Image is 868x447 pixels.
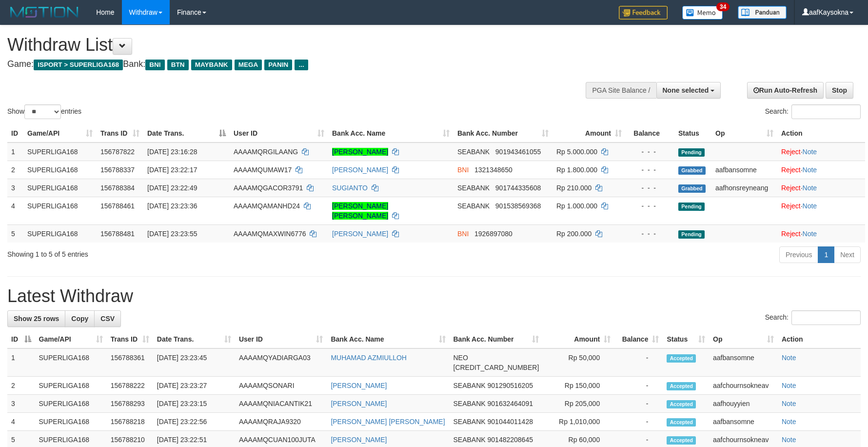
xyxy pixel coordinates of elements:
[100,148,135,156] span: 156787822
[457,148,490,156] span: SEABANK
[107,377,153,395] td: 156788222
[7,35,569,55] h1: Withdraw List
[7,60,569,69] h4: Game: Bank:
[630,183,671,193] div: - - -
[678,148,705,157] span: Pending
[803,148,817,156] a: Note
[145,60,164,70] span: BNI
[107,413,153,431] td: 156788218
[663,330,709,348] th: Status: activate to sort column ascending
[7,5,81,20] img: MOTION_logo.png
[35,377,107,395] td: SUPERLIGA168
[7,245,355,259] div: Showing 1 to 5 of 5 entries
[454,354,468,362] span: NEO
[7,197,23,224] td: 4
[107,348,153,377] td: 156788361
[552,124,626,142] th: Amount: activate to sort column ascending
[7,142,23,161] td: 1
[614,413,663,431] td: -
[709,377,778,395] td: aafchournsokneav
[619,6,668,20] img: Feedback.jpg
[332,184,368,192] a: SUGIANTO
[234,166,292,174] span: AAAAMQUMAW17
[556,166,597,174] span: Rp 1.800.000
[709,348,778,377] td: aafbansomne
[94,310,121,327] a: CSV
[35,395,107,413] td: SUPERLIGA168
[235,60,262,70] span: MEGA
[457,184,490,192] span: SEABANK
[777,179,865,197] td: ·
[235,330,327,348] th: User ID: activate to sort column ascending
[153,395,235,413] td: [DATE] 23:23:15
[147,148,197,156] span: [DATE] 23:16:28
[803,230,817,238] a: Note
[782,400,796,407] a: Note
[834,246,861,263] a: Next
[667,400,696,408] span: Accepted
[7,179,23,197] td: 3
[7,286,861,306] h1: Latest Withdraw
[153,330,235,348] th: Date Trans.: activate to sort column ascending
[626,124,674,142] th: Balance
[454,418,486,426] span: SEABANK
[34,60,123,70] span: ISPORT > SUPERLIGA168
[457,230,469,238] span: BNI
[711,124,777,142] th: Op: activate to sort column ascending
[747,82,824,99] a: Run Auto-Refresh
[7,348,35,377] td: 1
[331,400,387,407] a: [PERSON_NAME]
[100,230,135,238] span: 156788481
[23,124,97,142] th: Game/API: activate to sort column ascending
[778,330,861,348] th: Action
[667,382,696,390] span: Accepted
[191,60,232,70] span: MAYBANK
[7,413,35,431] td: 4
[100,184,135,192] span: 156788384
[709,413,778,431] td: aafbansomne
[100,202,135,210] span: 156788461
[7,377,35,395] td: 2
[153,377,235,395] td: [DATE] 23:23:27
[332,202,388,220] a: [PERSON_NAME] [PERSON_NAME]
[147,166,197,174] span: [DATE] 23:22:17
[709,395,778,413] td: aafhouyyien
[100,315,115,323] span: CSV
[586,82,656,99] div: PGA Site Balance /
[667,436,696,445] span: Accepted
[556,184,592,192] span: Rp 210.000
[153,348,235,377] td: [DATE] 23:23:45
[23,161,97,179] td: SUPERLIGA168
[630,201,671,211] div: - - -
[678,203,705,211] span: Pending
[765,310,861,325] label: Search:
[781,166,801,174] a: Reject
[7,310,65,327] a: Show 25 rows
[488,400,533,407] span: Copy 901632464091 to clipboard
[488,382,533,389] span: Copy 901290516205 to clipboard
[35,348,107,377] td: SUPERLIGA168
[234,184,303,192] span: AAAAMQGACOR3791
[803,184,817,192] a: Note
[24,104,61,119] select: Showentries
[35,413,107,431] td: SUPERLIGA168
[667,418,696,427] span: Accepted
[107,330,153,348] th: Trans ID: activate to sort column ascending
[100,166,135,174] span: 156788337
[791,310,861,325] input: Search:
[23,179,97,197] td: SUPERLIGA168
[450,330,543,348] th: Bank Acc. Number: activate to sort column ascending
[107,395,153,413] td: 156788293
[738,6,787,19] img: panduan.png
[630,229,671,239] div: - - -
[147,202,197,210] span: [DATE] 23:23:36
[543,395,614,413] td: Rp 205,000
[556,148,597,156] span: Rp 5.000.000
[7,104,81,119] label: Show entries
[327,330,449,348] th: Bank Acc. Name: activate to sort column ascending
[332,148,388,156] a: [PERSON_NAME]
[803,166,817,174] a: Note
[454,382,486,389] span: SEABANK
[23,224,97,243] td: SUPERLIGA168
[614,330,663,348] th: Balance: activate to sort column ascending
